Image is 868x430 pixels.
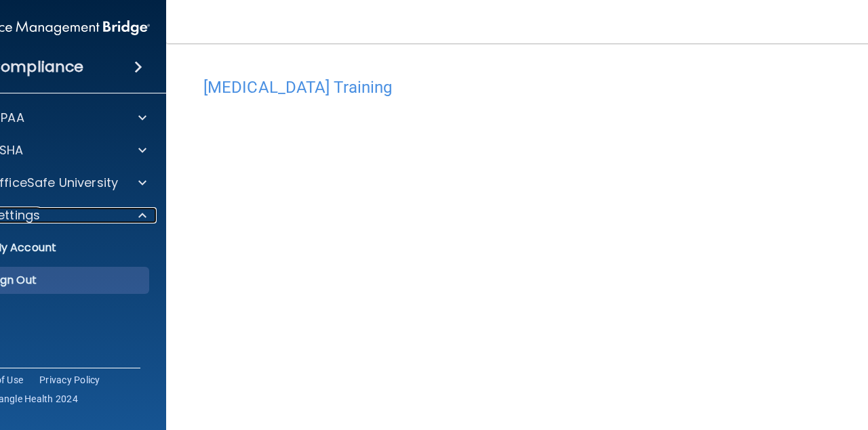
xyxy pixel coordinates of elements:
[39,373,100,387] a: Privacy Policy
